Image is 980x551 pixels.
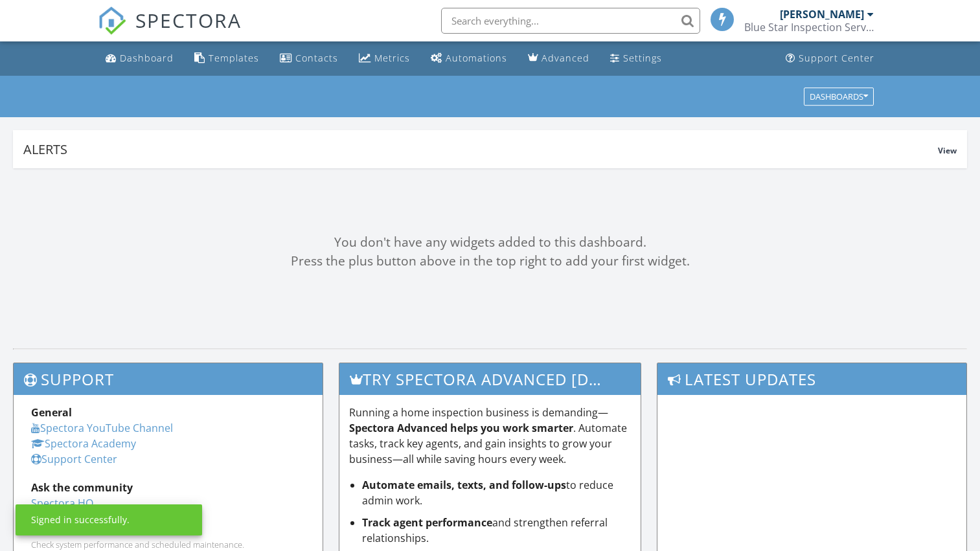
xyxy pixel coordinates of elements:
a: Metrics [354,47,415,71]
div: Blue Star Inspection Services [744,21,874,34]
button: Dashboards [804,87,874,106]
a: Support Center [781,47,880,71]
h3: Try spectora advanced [DATE] [339,363,641,395]
li: to reduce admin work. [362,477,631,508]
a: Spectora YouTube Channel [31,421,173,435]
div: Check system performance and scheduled maintenance. [31,539,305,550]
div: Metrics [374,52,410,64]
a: Spectora HQ [31,496,93,510]
div: Settings [623,52,662,64]
div: Support Center [799,52,874,64]
li: and strengthen referral relationships. [362,515,631,546]
h3: Latest Updates [657,363,966,395]
a: Settings [605,47,667,71]
div: Alerts [23,141,938,158]
a: Templates [189,47,264,71]
div: Signed in successfully. [31,513,130,526]
strong: Automate emails, texts, and follow-ups [362,478,566,492]
input: Search everything... [441,8,700,34]
div: Dashboards [810,92,868,101]
p: Running a home inspection business is demanding— . Automate tasks, track key agents, and gain ins... [349,405,631,467]
strong: General [31,405,72,420]
div: You don't have any widgets added to this dashboard. [13,233,967,252]
a: Spectora Academy [31,436,136,451]
div: Dashboard [120,52,174,64]
div: Templates [209,52,259,64]
strong: Track agent performance [362,515,492,530]
a: SPECTORA [98,17,242,45]
div: Advanced [541,52,589,64]
a: Support Center [31,452,117,466]
div: Press the plus button above in the top right to add your first widget. [13,252,967,271]
div: Contacts [295,52,338,64]
span: SPECTORA [135,6,242,34]
a: Contacts [275,47,343,71]
span: View [938,145,957,156]
a: Advanced [523,47,595,71]
strong: Spectora Advanced helps you work smarter [349,421,573,435]
a: Automations (Basic) [426,47,512,71]
img: The Best Home Inspection Software - Spectora [98,6,126,35]
div: [PERSON_NAME] [780,8,864,21]
a: Dashboard [100,47,179,71]
div: Ask the community [31,480,305,495]
h3: Support [14,363,323,395]
div: Automations [446,52,507,64]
